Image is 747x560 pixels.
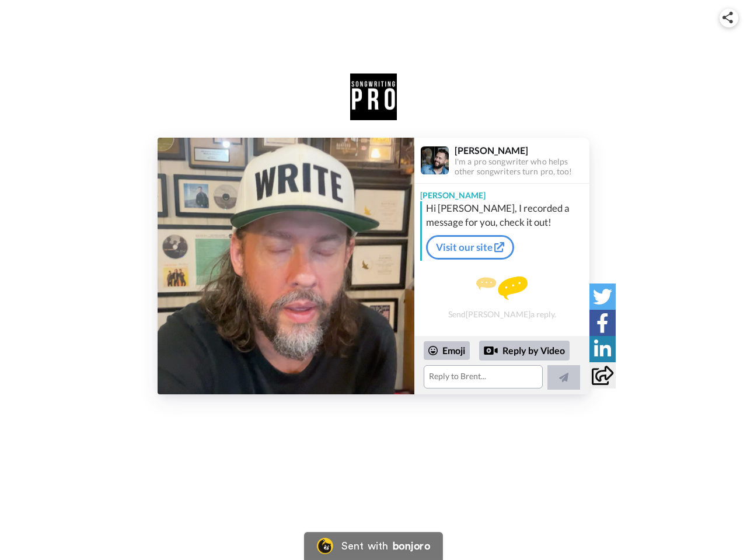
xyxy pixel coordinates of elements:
div: Reply by Video [484,344,498,358]
div: Hi [PERSON_NAME], I recorded a message for you, check it out! [426,201,587,229]
div: Send [PERSON_NAME] a reply. [414,265,589,330]
div: [PERSON_NAME] [414,184,589,201]
img: 75433af6-c8bf-4868-8656-794ede1ddda1-thumb.jpg [158,138,414,394]
img: Profile Image [421,146,449,174]
div: Reply by Video [479,341,570,360]
img: message.svg [476,276,528,300]
div: Emoji [424,341,470,360]
a: Visit our site [426,235,514,260]
img: logo [350,73,397,120]
img: ic_share.svg [722,12,733,23]
div: I'm a pro songwriter who helps other songwriters turn pro, too! [455,157,589,177]
div: [PERSON_NAME] [455,145,589,156]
